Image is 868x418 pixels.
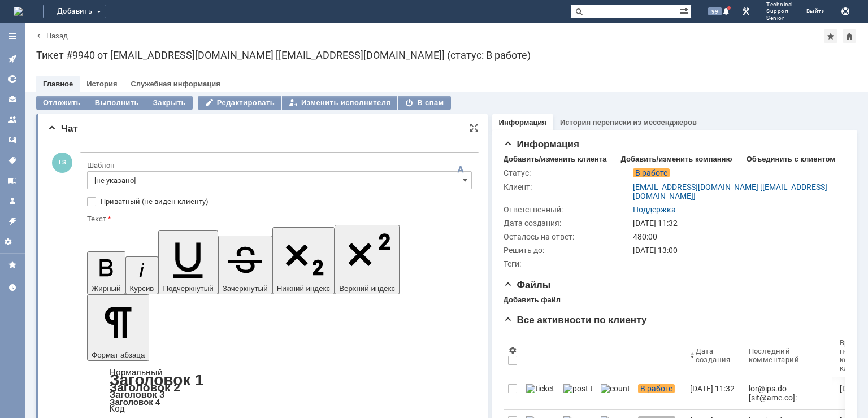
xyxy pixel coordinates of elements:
div: Статус: [504,168,631,177]
a: База знаний [3,172,21,190]
div: Добавить в избранное [824,29,837,43]
img: logo [14,7,23,16]
a: Шаблоны комментариев [3,131,21,149]
span: Скрыть панель инструментов [454,163,467,176]
a: Служебная информация [131,80,220,88]
button: Сохранить лог [839,5,852,18]
span: Настройки [3,237,21,246]
th: Дата создания [685,334,744,377]
strong: [EMAIL_ADDRESS][DOMAIN_NAME] [25,251,163,260]
div: Последний комментарий [749,347,822,364]
span: Верхний индекс [339,284,395,293]
a: Мой профиль [3,192,21,210]
a: counter.png [596,377,633,409]
div: Решить до: [504,246,631,255]
a: Команды и агенты [3,111,21,129]
button: Курсив [125,256,159,294]
a: Клиенты [3,90,21,108]
a: Заголовок 3 [110,389,164,399]
a: Главное [43,80,73,88]
img: post ticket.png [563,384,592,393]
a: История переписки из мессенджеров [560,118,697,127]
div: Осталось на ответ: [504,232,631,241]
a: post ticket.png [559,377,596,409]
span: Senior [766,15,793,21]
a: Код [110,404,125,414]
div: На всю страницу [470,123,479,132]
a: Настройки [3,233,21,251]
div: Тикет #9940 от [EMAIL_ADDRESS][DOMAIN_NAME] [[EMAIL_ADDRESS][DOMAIN_NAME]] (статус: В работе) [36,50,857,61]
div: Объединить с клиентом [747,155,835,164]
button: Зачеркнутый [218,236,272,294]
div: Шаблон [87,162,470,169]
div: Дата создания: [504,219,631,228]
span: [DATE] 13:00 [633,246,678,255]
a: Общая аналитика [3,70,21,88]
div: Теги: [504,259,631,268]
span: Формат абзаца [92,351,145,359]
span: TS [52,153,72,173]
span: Зачеркнутый [223,284,268,293]
a: [EMAIL_ADDRESS][DOMAIN_NAME] [[EMAIL_ADDRESS][DOMAIN_NAME]] [633,182,827,201]
div: Текст [87,215,470,223]
a: Информация [499,118,546,127]
a: Активности [3,50,21,68]
a: Перейти на домашнюю страницу [14,7,23,16]
span: Жирный [92,284,121,293]
div: Сделать домашней страницей [843,29,856,43]
span: Информация [504,139,579,150]
button: Подчеркнутый [158,230,218,294]
span: Курсив [130,284,154,293]
div: Добавить/изменить клиента [504,155,607,164]
span: Расширенный поиск [680,5,691,16]
span: Настройки [508,346,517,355]
label: Приватный (не виден клиенту) [101,197,470,206]
span: Файлы [504,280,551,290]
div: Дата создания [696,347,731,364]
span: Все активности по клиенту [504,315,647,325]
span: Support [766,8,793,15]
span: Чат [47,123,78,134]
a: Теги [3,151,21,169]
a: ticket_notification.png [522,377,559,409]
div: Добавить [43,5,106,18]
span: Technical [766,1,793,8]
button: Формат абзаца [87,294,149,361]
a: История [86,80,117,88]
span: В работе [638,384,675,393]
a: Назад [46,32,68,40]
img: counter.png [601,384,629,393]
div: Добавить файл [504,295,561,304]
button: Нижний индекс [272,227,335,294]
a: Правила автоматизации [3,212,21,230]
a: lor@ips.do [sit@ame.co]: Adip elitse: Do: EIU(TE 5221426) IN 30 UTLA Etdol Magna aliqua: Enimadmi... [744,377,835,409]
div: Формат абзаца [87,369,472,413]
div: [DATE] 11:32 [690,384,735,393]
button: Верхний индекс [335,225,400,294]
strong: [DOMAIN_NAME] [18,242,83,251]
span: Подчеркнутый [163,284,213,293]
div: Добавить/изменить компанию [621,155,732,164]
a: Нормальный [110,367,163,377]
a: Заголовок 4 [110,397,160,407]
a: В работе [633,377,685,409]
div: Клиент: [504,182,631,191]
span: В работе [633,168,670,177]
a: Заголовок 2 [110,381,180,394]
a: Поддержка [633,205,676,214]
span: 99 [708,7,722,15]
a: Заголовок 1 [110,371,204,389]
img: ticket_notification.png [526,384,554,393]
span: Нижний индекс [277,284,331,293]
a: Перейти в интерфейс администратора [739,5,753,18]
div: 480:00 [633,232,840,241]
a: [DATE] 11:32 [685,377,744,409]
div: Ответственный: [504,205,631,214]
div: [DATE] 11:32 [633,219,840,228]
button: Жирный [87,251,125,294]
